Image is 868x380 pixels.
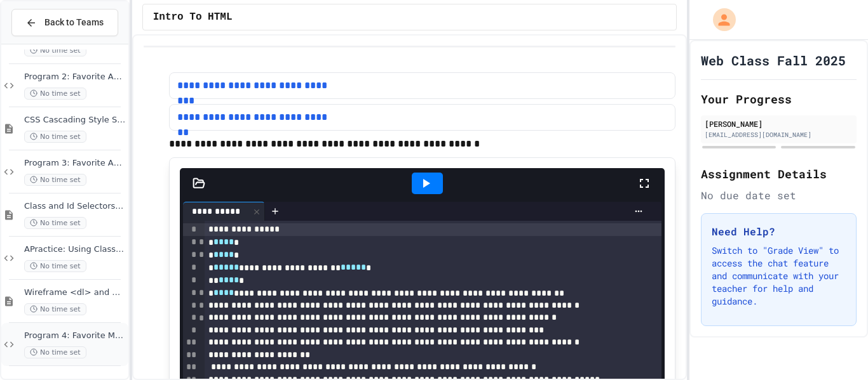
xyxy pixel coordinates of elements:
[24,287,126,298] span: Wireframe <dl> and <pre> Notes
[24,331,126,341] span: Program 4: Favorite Movie/Book
[24,303,86,315] span: No time set
[24,174,86,186] span: No time set
[701,188,857,203] div: No due date set
[701,51,846,69] h1: Web Class Fall 2025
[701,90,857,108] h2: Your Progress
[24,346,86,358] span: No time set
[701,165,857,183] h2: Assignment Details
[24,88,86,100] span: No time set
[24,260,86,272] span: No time set
[24,201,126,212] span: Class and Id Selectors, more tags, links
[44,16,104,29] span: Back to Teams
[24,217,86,229] span: No time set
[705,130,853,140] div: [EMAIL_ADDRESS][DOMAIN_NAME]
[24,131,86,143] span: No time set
[24,72,126,82] span: Program 2: Favorite Animal Part 2
[24,115,126,126] span: CSS Cascading Style Sheet
[712,244,846,308] p: Switch to "Grade View" to access the chat feature and communicate with your teacher for help and ...
[153,10,233,25] span: Intro To HTML
[700,5,739,34] div: My Account
[705,118,853,129] div: [PERSON_NAME]
[24,244,126,255] span: APractice: Using Class and id tags
[24,44,86,56] span: No time set
[24,158,126,169] span: Program 3: Favorite Animal 3.0
[11,9,118,36] button: Back to Teams
[712,224,846,239] h3: Need Help?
